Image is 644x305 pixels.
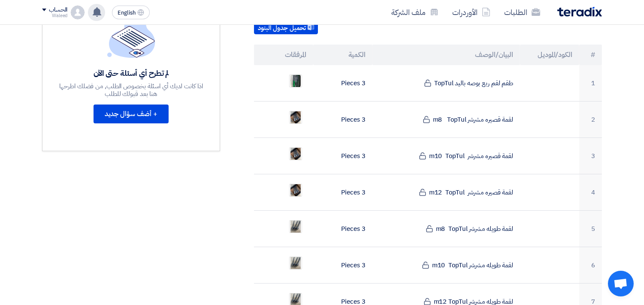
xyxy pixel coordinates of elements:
[557,7,602,17] img: Teradix logo
[290,180,302,200] img: ___m__mm_1758615988793.jpeg
[107,17,155,57] img: empty_state_list.svg
[290,108,302,128] img: ___m__mm_1758615976496.jpeg
[372,45,520,65] th: البيان/الوصف
[372,138,520,174] td: لقمة قصيره مشرشر m10 TopTul
[579,138,602,174] td: 3
[313,138,372,174] td: 3 Pieces
[313,102,372,138] td: 3 Pieces
[254,21,318,35] button: تحميل جدول البنود
[42,13,67,18] div: Waleed
[313,174,372,211] td: 3 Pieces
[254,45,313,65] th: المرفقات
[372,65,520,102] td: طقم لقم ربع بوصه باليد TopTul
[372,247,520,284] td: لقمة طويله مشرشر m10 TopTul
[579,102,602,138] td: 2
[94,105,169,123] button: + أضف سؤال جديد
[520,45,579,65] th: الكود/الموديل
[290,144,302,164] img: ___m__mm_1758615982314.jpeg
[579,247,602,284] td: 6
[290,253,302,273] img: ___m__mm_1758616074131.jpeg
[313,247,372,284] td: 3 Pieces
[118,10,136,16] span: English
[579,45,602,65] th: #
[384,2,445,22] a: ملف الشركة
[313,65,372,102] td: 3 Pieces
[71,6,85,19] img: profile_test.png
[49,6,67,14] div: الحساب
[372,174,520,211] td: لقمة قصيره مشرشر m12 TopTul
[290,217,302,237] img: ___m__mm_1758616070035.jpeg
[58,82,204,98] div: اذا كانت لديك أي اسئلة بخصوص الطلب, من فضلك اطرحها هنا بعد قبولك للطلب
[290,73,302,89] img: _____1758614922176.jpeg
[372,211,520,247] td: لقمة طويله مشرشر m8 TopTul
[608,271,634,296] div: Open chat
[313,45,372,65] th: الكمية
[445,2,497,22] a: الأوردرات
[497,2,547,22] a: الطلبات
[313,211,372,247] td: 3 Pieces
[579,211,602,247] td: 5
[579,174,602,211] td: 4
[112,6,150,19] button: English
[58,68,204,78] div: لم تطرح أي أسئلة حتى الآن
[579,65,602,102] td: 1
[372,102,520,138] td: لقمة قصيره مشرشر m8 TopTul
